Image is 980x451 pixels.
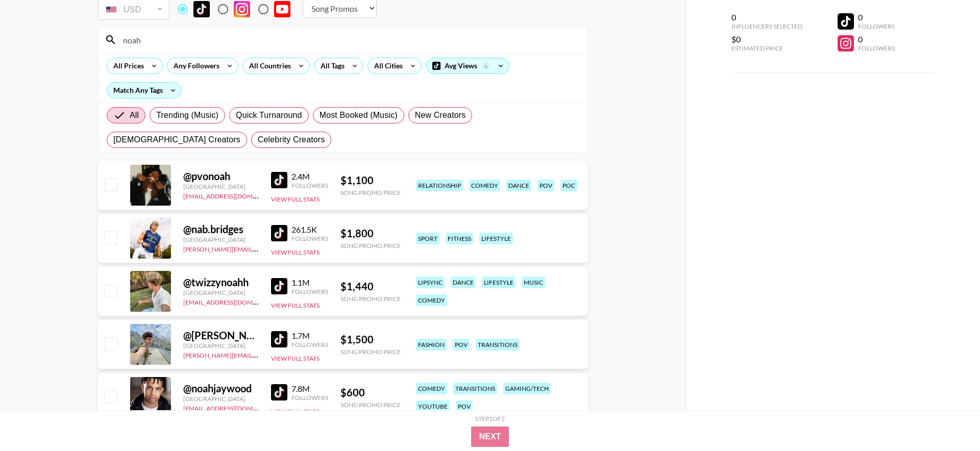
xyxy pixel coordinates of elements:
[858,12,895,22] div: 0
[476,339,520,350] div: transitions
[340,386,401,399] div: $ 600
[167,58,222,73] div: Any Followers
[107,58,146,73] div: All Prices
[271,248,320,256] button: View Full Stats
[482,277,516,288] div: lifestyle
[340,348,401,356] div: Song Promo Price
[368,58,405,73] div: All Cities
[416,294,447,306] div: comedy
[113,134,240,146] span: [DEMOGRAPHIC_DATA] Creators
[291,224,328,235] div: 261.5K
[183,170,259,183] div: @ pvonoah
[107,83,181,98] div: Match Any Tags
[183,403,286,412] a: [EMAIL_ADDRESS][DOMAIN_NAME]
[731,44,802,52] div: Estimated Price
[340,280,401,293] div: $ 1,440
[183,190,286,200] a: [EMAIL_ADDRESS][DOMAIN_NAME]
[469,180,500,191] div: comedy
[453,339,470,350] div: pov
[291,341,328,348] div: Followers
[537,180,554,191] div: pov
[183,382,259,395] div: @ noahjaywood
[340,242,401,249] div: Song Promo Price
[426,58,509,73] div: Avg Views
[291,288,328,295] div: Followers
[234,1,250,17] img: Instagram
[193,1,210,17] img: TikTok
[236,109,302,121] span: Quick Turnaround
[291,171,328,182] div: 2.4M
[731,34,802,44] div: $0
[320,109,398,121] span: Most Booked (Music)
[183,289,259,296] div: [GEOGRAPHIC_DATA]
[475,415,505,422] div: Step 1 of 2
[560,180,577,191] div: poc
[271,225,287,241] img: TikTok
[271,172,287,188] img: TikTok
[183,296,286,306] a: [EMAIL_ADDRESS][DOMAIN_NAME]
[271,355,320,362] button: View Full Stats
[471,427,509,447] button: Next
[506,180,531,191] div: dance
[271,278,287,294] img: TikTok
[271,384,287,400] img: TikTok
[271,302,320,309] button: View Full Stats
[416,233,439,244] div: sport
[183,223,259,236] div: @ nab.bridges
[453,383,497,394] div: transitions
[291,394,328,402] div: Followers
[271,195,320,203] button: View Full Stats
[258,134,325,146] span: Celebrity Creators
[156,109,218,121] span: Trending (Music)
[117,32,581,48] input: Search by User Name
[291,235,328,242] div: Followers
[274,1,290,17] img: YouTube
[314,58,347,73] div: All Tags
[183,329,259,342] div: @ [PERSON_NAME].[PERSON_NAME]
[731,22,802,30] div: Influencers Selected
[416,400,450,412] div: youtube
[446,233,473,244] div: fitness
[416,383,447,394] div: comedy
[271,331,287,347] img: TikTok
[183,395,259,403] div: [GEOGRAPHIC_DATA]
[340,401,401,409] div: Song Promo Price
[243,58,293,73] div: All Countries
[340,174,401,187] div: $ 1,100
[929,400,968,439] iframe: Drift Widget Chat Controller
[415,109,466,121] span: New Creators
[479,233,513,244] div: lifestyle
[340,295,401,303] div: Song Promo Price
[183,342,259,349] div: [GEOGRAPHIC_DATA]
[100,1,167,18] div: USD
[291,384,328,394] div: 7.8M
[416,339,447,350] div: fashion
[858,44,895,52] div: Followers
[451,277,476,288] div: dance
[130,109,139,121] span: All
[291,278,328,288] div: 1.1M
[340,227,401,240] div: $ 1,800
[183,183,259,190] div: [GEOGRAPHIC_DATA]
[858,22,895,30] div: Followers
[456,400,473,412] div: pov
[183,236,259,243] div: [GEOGRAPHIC_DATA]
[731,12,802,22] div: 0
[183,276,259,289] div: @ twizzynoahh
[183,243,334,253] a: [PERSON_NAME][EMAIL_ADDRESS][DOMAIN_NAME]
[503,383,551,394] div: gaming/tech
[522,277,545,288] div: music
[340,189,401,196] div: Song Promo Price
[340,333,401,346] div: $ 1,500
[271,408,320,415] button: View Full Stats
[183,349,334,359] a: [PERSON_NAME][EMAIL_ADDRESS][DOMAIN_NAME]
[291,331,328,341] div: 1.7M
[858,34,895,44] div: 0
[291,182,328,189] div: Followers
[416,180,463,191] div: relationship
[416,277,445,288] div: lipsync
